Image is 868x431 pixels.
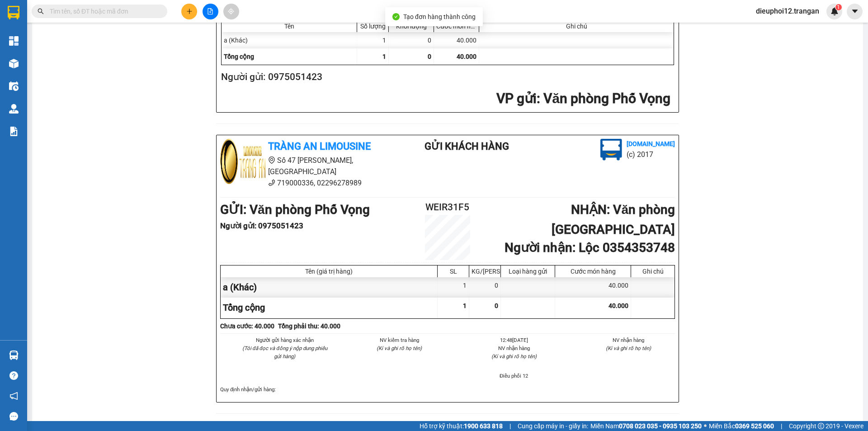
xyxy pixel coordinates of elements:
span: VP gửi [496,90,537,106]
b: GỬI : Văn phòng Phố Vọng [220,202,370,217]
i: (Kí và ghi rõ họ tên) [606,345,651,351]
div: SL [440,268,467,275]
span: search [38,8,44,14]
img: dashboard-icon [9,36,19,46]
button: file-add [203,4,218,19]
li: (c) 2017 [627,149,675,160]
li: Người gửi hàng xác nhận [238,336,331,344]
span: 0 [495,302,498,309]
b: Người gửi : 0975051423 [220,221,303,230]
img: warehouse-icon [9,81,19,91]
li: NV kiểm tra hàng [353,336,446,344]
b: Tổng phải thu: 40.000 [278,322,340,330]
span: Tạo đơn hàng thành công [403,13,476,20]
span: aim [228,8,234,14]
div: Cước món hàng [557,268,628,275]
div: Tên (giá trị hàng) [223,268,435,275]
sup: 1 [835,4,842,10]
li: 719000336, 02296278989 [220,177,388,189]
span: 1 [382,53,386,60]
div: KG/[PERSON_NAME] [472,268,498,275]
strong: 0369 525 060 [735,422,774,430]
span: environment [268,156,275,164]
li: Số 47 [PERSON_NAME], [GEOGRAPHIC_DATA] [220,155,388,177]
i: (Tôi đã đọc và đồng ý nộp dung phiếu gửi hàng) [242,345,327,360]
b: Người nhận : Lộc 0354353748 [505,240,675,255]
div: Ghi chú [481,23,671,30]
div: Loại hàng gửi [503,268,552,275]
span: | [781,421,782,431]
div: 0 [469,277,501,298]
b: Tràng An Limousine [268,141,371,152]
i: (Kí và ghi rõ họ tên) [491,353,537,360]
b: [DOMAIN_NAME] [627,140,675,147]
span: Miền Nam [590,421,702,431]
li: NV nhận hàng [582,336,675,344]
img: warehouse-icon [9,350,19,360]
div: 1 [438,277,469,298]
span: notification [9,392,18,400]
span: | [509,421,511,431]
div: 40.000 [434,32,479,48]
img: solution-icon [9,127,19,136]
div: Cước món hàng [436,23,476,30]
span: Tổng cộng [224,53,254,60]
span: check-circle [392,13,400,20]
span: ⚪️ [704,424,707,428]
input: Tìm tên, số ĐT hoặc mã đơn [50,6,156,16]
div: Tên [224,23,354,30]
span: Cung cấp máy in - giấy in: [518,421,588,431]
h2: Người gửi: 0975051423 [221,70,670,85]
span: 0 [428,53,431,60]
span: Miền Bắc [709,421,774,431]
span: 1 [463,302,467,309]
img: logo.jpg [600,139,622,161]
strong: 1900 633 818 [464,422,503,430]
img: warehouse-icon [9,59,19,68]
span: message [9,412,18,421]
span: dieuphoi12.trangan [749,5,826,17]
span: 40.000 [609,302,628,309]
div: Khối lượng [391,23,431,30]
li: NV nhận hàng [467,344,561,352]
div: 1 [357,32,389,48]
li: 12:48[DATE] [467,336,561,344]
span: Tổng cộng [223,302,265,313]
div: Số lượng [359,23,386,30]
button: caret-down [847,4,863,19]
div: a (Khác) [222,32,357,48]
div: Quy định nhận/gửi hàng : [220,385,675,393]
strong: 0708 023 035 - 0935 103 250 [619,422,702,430]
img: icon-new-feature [830,7,839,15]
span: copyright [818,423,824,429]
button: aim [223,4,239,19]
i: (Kí và ghi rõ họ tên) [377,345,422,351]
b: Chưa cước : 40.000 [220,322,274,330]
span: caret-down [851,7,859,15]
div: 0 [389,32,434,48]
button: plus [181,4,197,19]
b: Gửi khách hàng [425,141,509,152]
span: file-add [207,8,213,14]
span: plus [186,8,193,14]
img: logo.jpg [220,139,265,184]
img: warehouse-icon [9,104,19,114]
div: a (Khác) [221,277,438,298]
span: 1 [837,4,840,10]
h2: : Văn phòng Phố Vọng [221,90,670,108]
b: NHẬN : Văn phòng [GEOGRAPHIC_DATA] [552,202,675,237]
li: Điều phối 12 [467,372,561,380]
span: Hỗ trợ kỹ thuật: [420,421,503,431]
span: question-circle [9,371,18,380]
span: phone [268,179,275,186]
div: Ghi chú [633,268,672,275]
span: 40.000 [457,53,476,60]
img: logo-vxr [8,6,19,19]
h2: WEIR31F5 [410,200,486,215]
div: 40.000 [555,277,631,298]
